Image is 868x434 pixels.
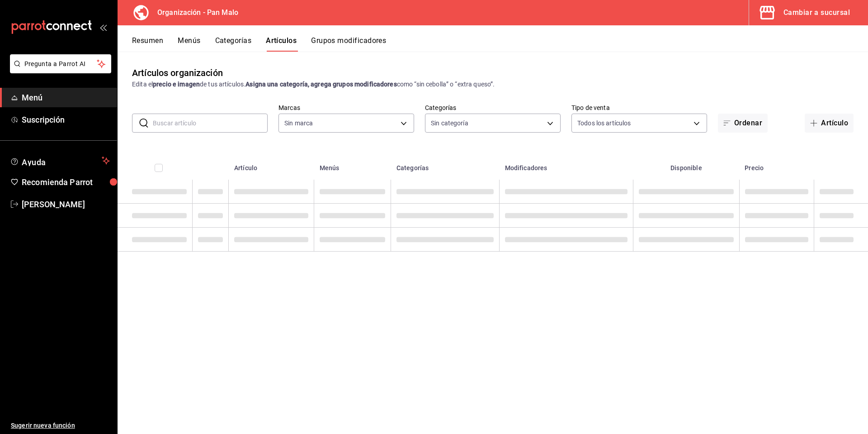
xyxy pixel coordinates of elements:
[24,59,97,69] span: Pregunta a Parrot AI
[22,91,110,104] span: Menú
[132,36,868,52] div: navigation tabs
[278,105,414,111] label: Marcas
[99,24,107,31] button: open_drawer_menu
[783,6,850,19] div: Cambiar a sucursal
[178,36,200,52] button: Menús
[153,81,200,88] strong: precio e imagen
[266,36,297,52] button: Artículos
[805,114,854,133] button: Artículo
[229,151,314,180] th: Artículo
[132,36,163,52] button: Resumen
[6,66,111,75] a: Pregunta a Parrot AI
[314,151,391,180] th: Menús
[22,114,110,126] span: Suscripción
[577,119,631,128] span: Todos los artículos
[215,36,252,52] button: Categorías
[132,80,854,89] div: Edita el de tus artículos. como “sin cebolla” o “extra queso”.
[150,7,238,18] h3: Organización - Pan Malo
[500,151,633,180] th: Modificadores
[739,151,814,180] th: Precio
[153,114,268,132] input: Buscar artículo
[10,54,111,73] button: Pregunta a Parrot AI
[391,151,500,180] th: Categorías
[311,36,386,52] button: Grupos modificadores
[22,176,110,188] span: Recomienda Parrot
[22,198,110,210] span: [PERSON_NAME]
[11,421,110,430] span: Sugerir nueva función
[718,114,768,133] button: Ordenar
[633,151,740,180] th: Disponible
[571,105,707,111] label: Tipo de venta
[431,119,468,128] span: Sin categoría
[245,81,396,88] strong: Asigna una categoría, agrega grupos modificadores
[284,119,313,128] span: Sin marca
[132,66,223,80] div: Artículos organización
[425,105,561,111] label: Categorías
[22,155,98,166] span: Ayuda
